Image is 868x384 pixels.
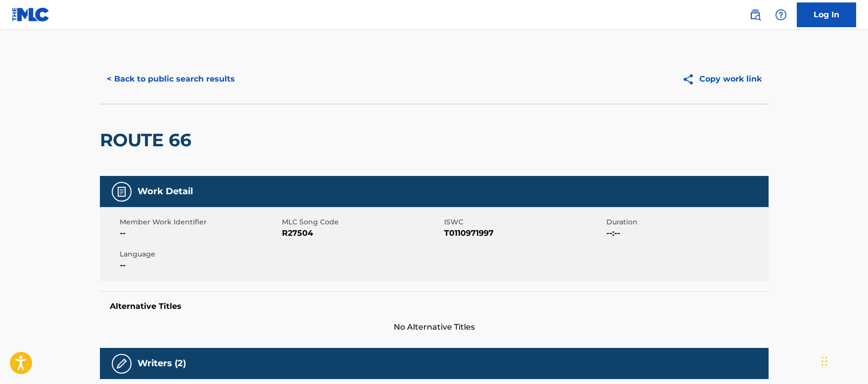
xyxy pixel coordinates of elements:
[137,186,193,197] h5: Work Detail
[444,217,604,227] span: ISWC
[12,7,50,22] img: MLC Logo
[682,73,699,85] img: Copy work link
[282,227,442,239] span: R27504
[797,2,856,27] a: Log In
[606,227,766,239] span: --:--
[775,9,787,21] img: help
[120,259,279,271] span: --
[120,249,279,259] span: Language
[819,337,868,384] iframe: Chat Widget
[110,301,759,311] h5: Alternative Titles
[120,217,279,227] span: Member Work Identifier
[100,67,242,91] button: < Back to public search results
[822,346,827,376] div: Drag
[116,358,128,370] img: Writers
[745,5,765,25] a: Public Search
[137,358,186,369] h5: Writers (2)
[606,217,766,227] span: Duration
[749,9,761,21] img: search
[116,186,128,198] img: Work Detail
[444,227,604,239] span: T0110971997
[675,67,769,91] button: Copy work link
[100,321,769,333] span: No Alternative Titles
[100,129,196,151] h2: ROUTE 66
[771,5,791,25] div: Help
[282,217,442,227] span: MLC Song Code
[120,227,279,239] span: --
